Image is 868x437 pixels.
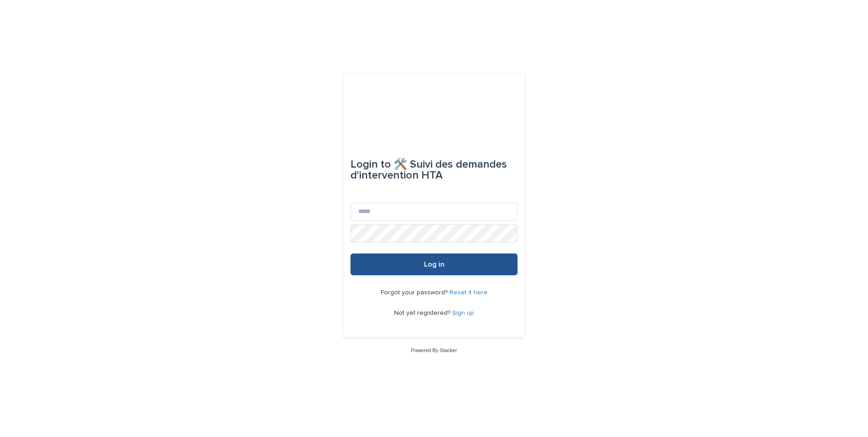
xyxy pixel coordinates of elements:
span: Log in [424,261,444,268]
span: Not yet registered? [394,310,452,316]
img: EFlGaIRiOEbp5xoNxufA [373,95,495,123]
a: Powered By Stacker [411,348,457,353]
div: 🛠️ Suivi des demandes d'intervention HTA [350,152,518,188]
span: Login to [350,159,391,170]
a: Reset it here [449,289,488,296]
span: Forgot your password? [381,289,449,296]
a: Sign up [452,310,474,316]
button: Log in [350,253,518,275]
